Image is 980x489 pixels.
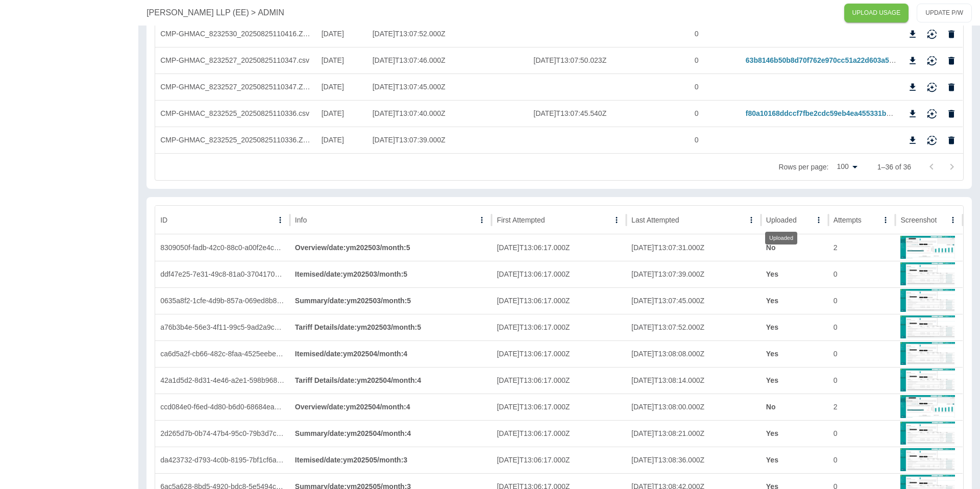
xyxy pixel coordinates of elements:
div: 2025-09-12T13:07:39.000Z [626,261,761,287]
button: Reimport [924,80,940,95]
span: / month : 3 [377,456,407,464]
strong: Summary [295,429,411,437]
div: Info [295,216,307,224]
p: > [251,7,256,19]
button: First Attempted column menu [609,213,624,227]
div: CMP-GHMAC_8232527_20250825110347.ZIP; [155,74,316,100]
div: 0 [690,47,741,74]
div: CMP-GHMAC_8232525_20250825110336.csv [155,100,316,127]
button: Last Attempted column menu [744,213,758,227]
div: 2025-09-12T13:08:08.000Z [626,340,761,367]
img: 1757682450-EE-changeMonth-error-selecting-date.png [900,235,954,259]
div: 2025-09-12T13:06:17.000Z [492,314,626,340]
strong: Overview [295,403,410,411]
span: / date : ym202503 [324,270,377,278]
span: / date : ym202503 [328,297,381,305]
a: 63b8146b50b8d70f762e970cc51a22d603a5f027 [746,56,903,64]
div: ID [160,216,167,224]
strong: No [766,403,776,411]
button: Download [905,133,920,148]
strong: Yes [766,270,778,278]
div: 42a1d5d2-8d31-4e46-a2e1-598b96896058 [155,367,290,394]
button: Download [905,80,920,95]
div: 0 [690,127,741,153]
span: / month : 5 [381,297,411,305]
div: ccd084e0-f6ed-4d80-b6d0-68684ea9a6f9 [155,394,290,420]
div: Screenshot [900,216,937,224]
div: 0 [690,20,741,47]
div: a76b3b4e-56e3-4f11-99c5-9ad2a9cda1b6 [155,314,290,340]
div: 2025-09-12T13:07:40.000Z [367,100,529,127]
div: 2025-09-12T13:07:39.000Z [367,127,529,153]
span: / date : ym202504 [338,376,391,384]
button: Reimport [924,106,940,121]
span: / date : ym202505 [324,456,377,464]
div: CMP-GHMAC_8232530_20250825110416.ZIP; [155,20,316,47]
div: 0 [828,314,896,340]
div: 22/03/2025 [316,127,367,153]
div: Last Attempted [631,216,679,224]
div: 2 [828,234,896,261]
span: / date : ym202504 [328,429,381,437]
div: 2025-09-12T13:06:17.000Z [492,287,626,314]
div: 2025-09-12T13:06:17.000Z [492,367,626,394]
div: 2025-09-12T13:06:17.000Z [492,447,626,473]
div: 2025-09-12T13:06:17.000Z [492,234,626,261]
div: 2d265d7b-0b74-47b4-95c0-79b3d7c58d0a [155,420,290,447]
strong: Yes [766,350,778,358]
p: 1–36 of 36 [877,162,911,172]
button: Reimport [924,53,940,68]
span: / date : ym202503 [327,243,380,252]
div: Uploaded [766,216,797,224]
div: 0635a8f2-1cfe-4d9b-857a-069ed8b873a7 [155,287,290,314]
div: 100 [832,159,861,174]
button: ID column menu [273,213,287,227]
div: 2025-09-12T13:06:17.000Z [492,394,626,420]
div: Attempts [834,216,862,224]
div: 2025-09-12T13:08:14.000Z [626,367,761,394]
span: / month : 5 [377,270,407,278]
div: CMP-GHMAC_8232525_20250825110336.ZIP; [155,127,316,153]
div: Uploaded [765,232,797,244]
img: 1757682405-EE-clickScheduleButtons-maybe-already-scheduled-exception.png [900,447,954,472]
button: Delete [944,27,959,42]
div: 2025-09-12T13:08:00.000Z [626,394,761,420]
div: 2025-09-12T13:07:52.000Z [626,314,761,340]
div: 0 [690,100,741,127]
div: 2025-09-12T13:07:46.000Z [367,47,529,74]
button: Download [905,27,920,42]
div: 2025-09-12T13:07:45.540Z [528,100,690,127]
button: Info column menu [475,213,489,227]
span: / month : 4 [377,350,407,358]
a: f80a10168ddccf7fbe2cdc59eb4ea455331bdd54 [746,109,903,117]
div: 2025-09-12T13:08:21.000Z [626,420,761,447]
button: Reimport [924,133,940,148]
div: 2025-09-12T13:07:52.000Z [367,20,529,47]
div: 0 [828,287,896,314]
div: 2025-09-12T13:07:45.000Z [626,287,761,314]
strong: Yes [766,376,778,384]
strong: Yes [766,297,778,305]
a: ADMIN [258,7,284,19]
div: 2025-09-12T13:06:17.000Z [492,420,626,447]
div: 2025-09-12T13:08:36.000Z [626,447,761,473]
div: da423732-d793-4c0b-8195-7bf1cf6ae1e3 [155,447,290,473]
button: Download [905,53,920,68]
img: 1757682397-EE-clickScheduleButtons-maybe-already-scheduled-exception.png [900,368,954,392]
div: ca6d5a2f-cb66-482c-8faa-4525eebebfe0 [155,340,290,367]
span: / date : ym202503 [338,323,391,331]
button: Delete [944,80,959,95]
strong: Itemised [295,270,407,278]
img: 1757682385-EE-clickScheduleButtons-maybe-already-scheduled-exception.png [900,261,954,286]
div: 0 [828,447,896,473]
button: UPDATE P/W [917,4,972,22]
button: Delete [944,53,959,68]
a: UPLOAD USAGE [844,4,909,22]
strong: Itemised [295,350,407,358]
div: 22/03/2025 [316,47,367,74]
button: Uploaded column menu [812,213,826,227]
button: Delete [944,133,959,148]
span: / date : ym202504 [327,403,380,411]
p: [PERSON_NAME] LLP (EE) [146,7,249,19]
